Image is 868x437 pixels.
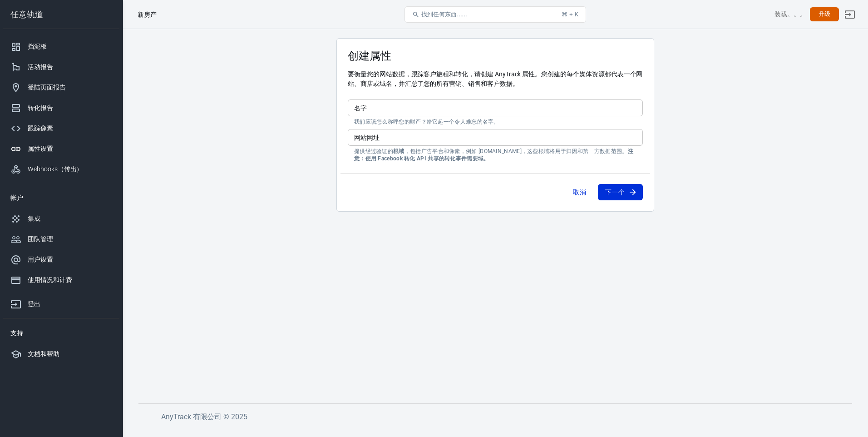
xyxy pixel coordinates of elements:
a: 挡泥板 [3,36,119,57]
a: 登陆页面报告 [3,77,119,98]
font: 下一个 [605,187,625,198]
h6: AnyTrack 有限公司 © 2025 [161,411,842,422]
button: 下一个 [598,184,643,201]
a: 登出 [839,4,861,25]
li: 支持 [3,322,119,344]
div: 任意轨道 [3,10,119,19]
a: 集成 [3,209,119,229]
a: 用户设置 [3,249,119,270]
div: 文档和帮助 [28,349,112,359]
a: 转化报告 [3,98,119,118]
a: 使用情况和计费 [3,270,119,290]
input: 您的网站名称 [348,99,643,116]
a: 属性设置 [3,139,119,159]
p: 我们应该怎么称呼您的财产？给它起一个令人难忘的名字。 [354,118,636,125]
div: 登出 [28,299,112,309]
button: 取消 [565,184,594,201]
div: Webhooks（传出） [28,164,112,174]
span: 找到任何东西...... [421,10,467,19]
div: New Property [138,10,157,19]
div: 团队管理 [28,234,112,244]
div: 登陆页面报告 [28,83,112,92]
p: 要衡量您的网站数据，跟踪客户旅程和转化，请创建 AnyTrack 属性。您创建的每个媒体资源都代表一个网站、商店或域名，并汇总了您的所有营销、销售和客户数据。 [348,70,643,89]
a: 活动报告 [3,57,119,77]
div: 用户设置 [28,255,112,264]
div: 转化报告 [28,103,112,113]
div: 活动报告 [28,62,112,72]
div: 挡泥板 [28,42,112,51]
a: 跟踪像素 [3,118,119,139]
div: ⌘ + K [562,11,578,18]
a: 登出 [3,290,119,314]
a: 团队管理 [3,229,119,249]
p: 提供经过验证的 ，包括广告平台和像素，例如 [DOMAIN_NAME]，这些根域将用于归因和第一方数据范围。 [354,148,636,162]
div: 账户 ID：<> [774,10,806,19]
div: 跟踪像素 [28,124,112,133]
div: 使用情况和计费 [28,275,112,285]
strong: 注意：使用 Facebook 转化 API 共享的转化事件需要域。 [354,148,633,162]
div: 集成 [28,214,112,223]
h3: 创建属性 [348,50,643,62]
li: 帐户 [3,187,119,209]
input: example.com [348,129,643,146]
a: Webhooks（传出） [3,159,119,179]
strong: 根域 [393,148,404,154]
div: 属性设置 [28,144,112,154]
button: 升级 [810,7,839,21]
button: 找到任何东西......⌘ + K [404,6,586,23]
